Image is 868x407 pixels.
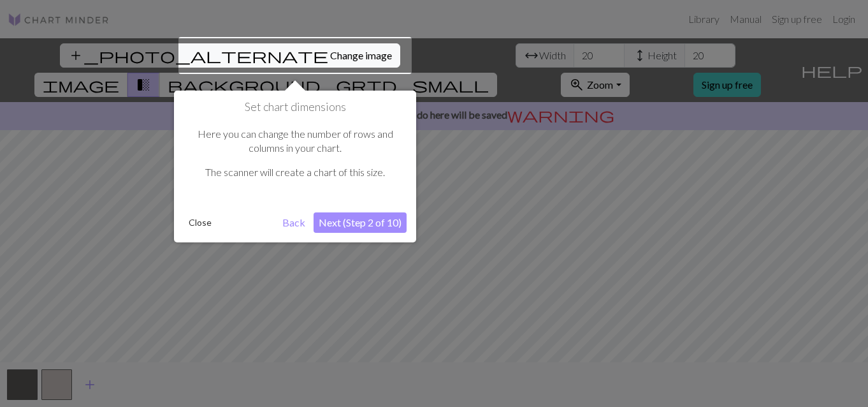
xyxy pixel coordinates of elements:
button: Back [277,212,310,233]
h1: Set chart dimensions [184,100,407,114]
button: Close [184,213,217,232]
button: Next (Step 2 of 10) [314,212,407,233]
div: Set chart dimensions [174,91,416,242]
p: The scanner will create a chart of this size. [190,165,400,179]
p: Here you can change the number of rows and columns in your chart. [190,127,400,156]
